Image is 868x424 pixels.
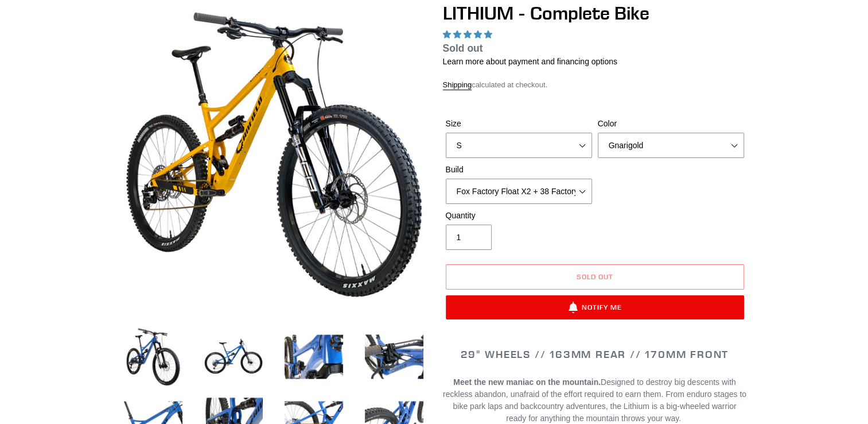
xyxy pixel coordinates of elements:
[577,272,613,281] span: Sold out
[453,377,601,387] b: Meet the new maniac on the mountain.
[446,210,592,222] label: Quantity
[282,325,345,388] img: Load image into Gallery viewer, LITHIUM - Complete Bike
[446,295,744,319] button: Notify Me
[598,118,744,130] label: Color
[443,43,483,54] span: Sold out
[443,2,747,24] h1: LITHIUM - Complete Bike
[363,325,426,388] img: Load image into Gallery viewer, LITHIUM - Complete Bike
[443,30,495,39] span: 5.00 stars
[202,325,265,388] img: Load image into Gallery viewer, LITHIUM - Complete Bike
[461,348,729,361] span: 29" WHEELS // 163mm REAR // 170mm FRONT
[453,390,746,423] span: From enduro stages to bike park laps and backcountry adventures, the Lithium is a big-wheeled war...
[641,55,865,415] iframe: SalesIQ Chatwindow
[443,377,746,423] span: Designed to destroy big descents with reckless abandon, unafraid of the effort required to earn t...
[443,57,617,66] a: Learn more about payment and financing options
[443,79,747,91] div: calculated at checkout.
[122,325,185,388] img: Load image into Gallery viewer, LITHIUM - Complete Bike
[446,118,592,130] label: Size
[443,80,472,90] a: Shipping
[679,414,681,423] span: .
[446,164,592,176] label: Build
[446,264,744,290] button: Sold out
